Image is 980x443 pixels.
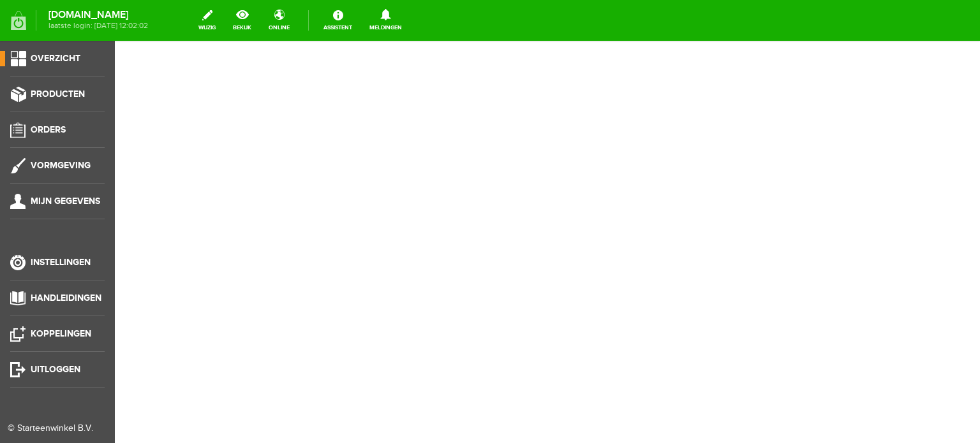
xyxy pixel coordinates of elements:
[31,124,66,135] span: Orders
[31,328,91,339] span: Koppelingen
[261,6,297,34] a: online
[31,293,101,303] span: Handleidingen
[362,6,410,34] a: Meldingen
[31,53,80,64] span: Overzicht
[225,6,259,34] a: bekijk
[316,6,360,34] a: Assistent
[48,11,148,18] strong: [DOMAIN_NAME]
[48,22,148,29] span: laatste login: [DATE] 12:02:02
[31,257,91,268] span: Instellingen
[31,89,85,99] span: Producten
[31,364,80,375] span: Uitloggen
[31,160,91,171] span: Vormgeving
[8,422,97,435] div: © Starteenwinkel B.V.
[191,6,223,34] a: wijzig
[31,196,100,207] span: Mijn gegevens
